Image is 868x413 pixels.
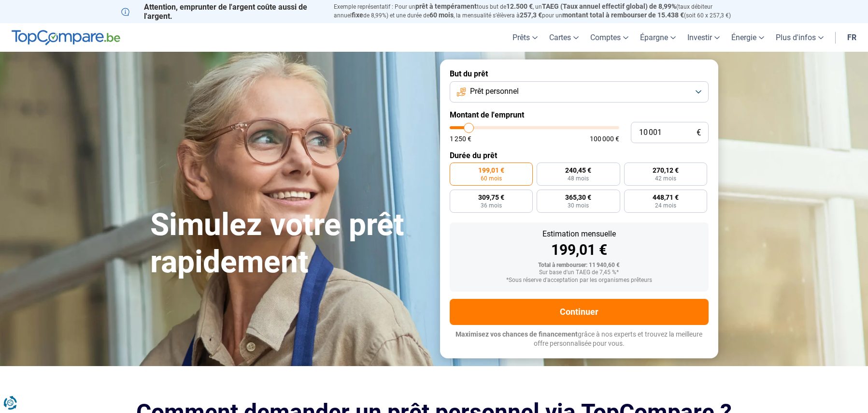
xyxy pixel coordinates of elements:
a: Énergie [726,23,770,52]
span: 100 000 € [590,135,619,142]
span: TAEG (Taux annuel effectif global) de 8,99% [542,2,676,10]
span: 1 250 € [450,135,471,142]
span: 60 mois [429,11,454,19]
span: € [697,129,701,137]
label: Durée du prêt [450,151,709,160]
span: 257,3 € [520,11,542,19]
label: Montant de l'emprunt [450,110,709,119]
label: But du prêt [450,69,709,78]
a: Comptes [584,23,634,52]
button: Continuer [450,299,709,325]
span: Prêt personnel [470,86,519,97]
h1: Simulez votre prêt rapidement [150,206,428,281]
div: Estimation mensuelle [457,230,701,238]
div: *Sous réserve d'acceptation par les organismes prêteurs [457,277,701,284]
a: fr [841,23,862,52]
span: 199,01 € [478,167,504,174]
span: 309,75 € [478,194,504,201]
span: 12.500 € [506,2,533,10]
span: 240,45 € [565,167,591,174]
span: 60 mois [481,176,502,181]
span: prêt à tempérament [415,2,477,10]
img: TopCompare [12,30,120,45]
a: Investir [682,23,726,52]
div: 199,01 € [457,243,701,257]
div: Sur base d'un TAEG de 7,45 %* [457,269,701,276]
a: Épargne [634,23,682,52]
p: Attention, emprunter de l'argent coûte aussi de l'argent. [121,2,322,21]
p: grâce à nos experts et trouvez la meilleure offre personnalisée pour vous. [450,330,709,349]
div: Total à rembourser: 11 940,60 € [457,262,701,269]
span: 365,30 € [565,194,591,201]
span: 36 mois [481,203,502,208]
span: fixe [352,11,363,19]
a: Cartes [543,23,584,52]
span: 48 mois [568,176,589,181]
p: Exemple représentatif : Pour un tous but de , un (taux débiteur annuel de 8,99%) et une durée de ... [334,2,747,20]
span: 270,12 € [653,167,679,174]
span: 24 mois [655,203,676,208]
a: Prêts [507,23,543,52]
span: montant total à rembourser de 15.438 € [562,11,684,19]
span: 30 mois [568,203,589,208]
span: Maximisez vos chances de financement [455,330,578,338]
span: 42 mois [655,176,676,181]
a: Plus d'infos [770,23,829,52]
button: Prêt personnel [450,81,709,103]
span: 448,71 € [653,194,679,201]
